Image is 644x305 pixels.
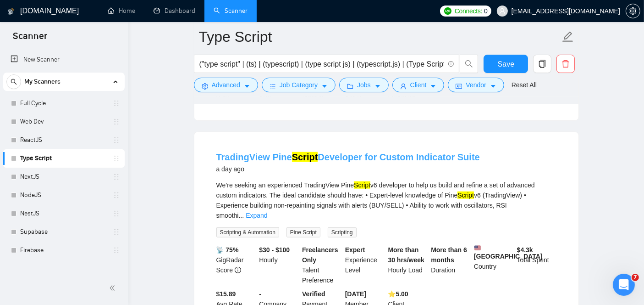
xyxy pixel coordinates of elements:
[292,152,318,162] mark: Script
[557,60,574,68] span: delete
[216,152,480,162] a: TradingView PineScriptDeveloper for Custom Indicator Suite
[515,245,558,285] div: Total Spent
[460,55,478,73] button: search
[392,78,445,92] button: userClientcaret-down
[321,83,328,90] span: caret-down
[109,283,118,293] span: double-left
[113,100,120,107] span: holder
[302,246,338,264] b: Freelancers Only
[400,83,407,90] span: user
[626,7,640,15] span: setting
[472,245,515,285] div: Country
[280,80,318,90] span: Job Category
[448,61,454,67] span: info-circle
[534,60,551,68] span: copy
[339,78,389,92] button: folderJobscaret-down
[20,204,107,223] a: NestJS
[216,180,556,220] div: We’re seeking an experienced TradingView Pine v6 developer to help us build and refine a set of a...
[533,55,551,73] button: copy
[20,131,107,149] a: ReactJS
[113,228,120,236] span: holder
[113,247,120,254] span: holder
[490,83,496,90] span: caret-down
[20,241,107,260] a: Firebase
[410,80,427,90] span: Client
[444,7,451,15] img: upwork-logo.png
[613,274,635,296] iframe: Intercom live chat
[431,246,467,264] b: More than 6 months
[113,210,120,217] span: holder
[113,136,120,144] span: holder
[626,4,640,18] button: setting
[246,212,267,219] a: Expand
[216,246,239,254] b: 📡 75%
[302,290,325,298] b: Verified
[457,192,474,199] mark: Script
[216,227,279,237] span: Scripting & Automation
[199,25,560,48] input: Scanner name...
[429,245,472,285] div: Duration
[216,164,480,175] div: a day ago
[212,80,240,90] span: Advanced
[215,245,258,285] div: GigRadar Score
[474,245,543,260] b: [GEOGRAPHIC_DATA]
[199,58,444,70] input: Search Freelance Jobs...
[3,73,125,260] li: My Scanners
[20,149,107,168] a: Type Script
[460,60,478,68] span: search
[20,94,107,113] a: Full Cycle
[11,51,117,69] a: New Scanner
[194,78,258,92] button: settingAdvancedcaret-down
[456,83,462,90] span: idcard
[259,290,261,298] b: -
[108,7,135,15] a: homeHome
[517,246,533,254] b: $ 4.3k
[257,245,300,285] div: Hourly
[347,83,353,90] span: folder
[562,31,574,43] span: edit
[484,55,528,73] button: Save
[20,168,107,186] a: NextJS
[430,83,436,90] span: caret-down
[202,83,208,90] span: setting
[7,79,21,85] span: search
[113,192,120,199] span: holder
[499,8,506,14] span: user
[244,83,250,90] span: caret-down
[20,223,107,241] a: Supabase
[113,155,120,162] span: holder
[474,245,481,251] img: 🇺🇸
[20,186,107,204] a: NodeJS
[113,118,120,125] span: holder
[448,78,504,92] button: idcardVendorcaret-down
[484,6,488,16] span: 0
[466,80,486,90] span: Vendor
[300,245,343,285] div: Talent Preference
[345,246,365,254] b: Expert
[388,290,408,298] b: ⭐️ 5.00
[216,290,236,298] b: $15.89
[3,51,125,69] li: New Scanner
[286,227,320,237] span: Pine Script
[6,74,21,89] button: search
[374,83,381,90] span: caret-down
[498,58,514,70] span: Save
[386,245,429,285] div: Hourly Load
[512,80,537,90] a: Reset All
[24,73,61,91] span: My Scanners
[632,274,639,281] span: 7
[239,212,244,219] span: ...
[8,4,14,19] img: logo
[20,113,107,131] a: Web Dev
[259,246,290,254] b: $30 - $100
[235,267,241,273] span: info-circle
[345,290,366,298] b: [DATE]
[455,6,482,16] span: Connects:
[354,181,370,189] mark: Script
[556,55,575,73] button: delete
[270,83,276,90] span: bars
[214,7,248,15] a: searchScanner
[113,173,120,181] span: holder
[262,78,336,92] button: barsJob Categorycaret-down
[328,227,357,237] span: Scripting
